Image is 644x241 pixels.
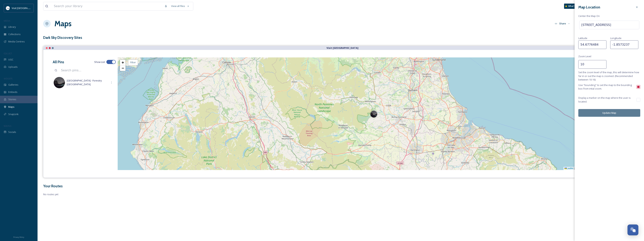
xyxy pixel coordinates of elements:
span: SOCIALS [4,124,11,127]
button: Update Map [578,109,640,117]
h3: Map Location [578,5,600,10]
span: Embeds [8,90,17,94]
a: Zoom in [120,60,126,65]
span: Use "bounding" to set the map to the bounding box from intial zoom. [578,83,634,90]
span: Privacy Policy [13,236,24,238]
span: Library [8,25,16,29]
span: Center the Map On [578,14,600,18]
span: + [122,60,124,65]
input: Search pins... [59,66,116,75]
span: Show List [94,60,105,64]
input: Search location [579,21,639,29]
h3: Your Routes [43,183,638,189]
input: -0.12 [610,40,638,49]
span: [GEOGRAPHIC_DATA] - Forestry [GEOGRAPHIC_DATA] [67,79,108,86]
img: Hamsterley%2520Forest15.jpg [54,77,65,88]
button: Customise [574,20,598,27]
img: 1680077135441.jpeg [6,6,10,10]
span: Socials [8,130,16,134]
input: Search your library [52,2,163,10]
span: Media Centres [8,40,25,43]
span: No routes yet [43,193,638,196]
span: SnapLink [8,112,19,116]
input: 51.5 [578,40,606,49]
span: Longitude [610,36,621,40]
span: WIDGETS [4,77,12,80]
h3: All Pins [53,59,64,65]
span: COLLECT [4,52,12,55]
a: Privacy Policy [13,235,24,239]
div: Map Courtesy of © contributors [563,167,631,170]
span: UGC [8,58,13,61]
div: Filter [128,59,138,66]
a: Leaflet [564,167,573,170]
span: Zoom Level [578,55,591,58]
button: Open Chat [627,224,638,235]
a: Zoom out [120,65,126,71]
span: Galleries [8,83,18,87]
input: 12 [578,60,606,69]
a: Maps [54,18,71,29]
span: Display a marker on the map where the user is located. [578,96,633,103]
span: − [122,66,124,70]
span: Maps [8,105,14,109]
span: Collections [8,32,21,36]
h3: Dark Sky Discovery Sites [43,35,82,40]
a: View all files [169,2,191,10]
span: Uploads [8,65,18,69]
span: Latitude [578,36,587,40]
span: Visit [GEOGRAPHIC_DATA] [12,6,41,10]
a: What's New [564,4,583,9]
span: | [574,167,575,170]
span: Stories [8,98,16,101]
strong: Visit [GEOGRAPHIC_DATA] [327,46,358,50]
button: Share [553,20,572,27]
span: Set the zoom level of the map, this will determine how far in or out the map is zoomed. (Recommen... [578,71,640,81]
span: MEDIA [4,19,10,22]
